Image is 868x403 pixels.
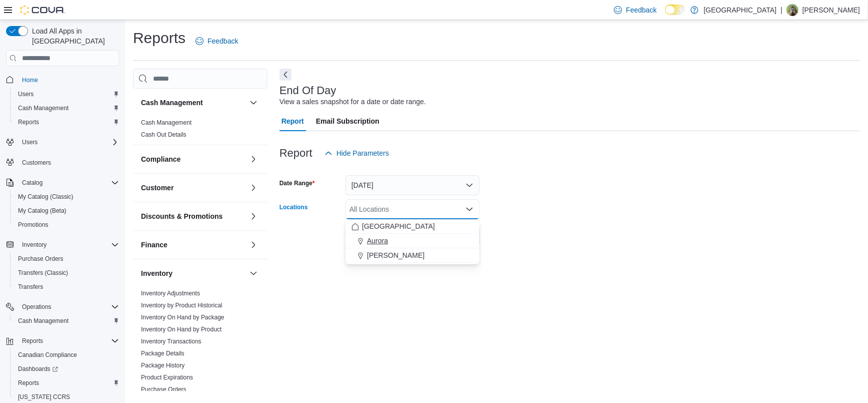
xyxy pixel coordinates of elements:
[141,98,245,108] button: Cash Management
[141,154,245,164] button: Compliance
[320,143,393,163] button: Hide Parameters
[22,337,43,345] span: Reports
[141,240,245,250] button: Finance
[18,207,66,215] span: My Catalog (Beta)
[465,205,473,213] button: Close list of options
[22,241,46,249] span: Inventory
[141,183,173,193] h3: Customer
[281,111,304,131] span: Report
[279,97,426,107] div: View a sales snapshot for a date or date range.
[141,240,167,250] h3: Finance
[14,377,119,389] span: Reports
[133,28,185,48] h1: Reports
[279,179,315,187] label: Date Range
[18,393,70,401] span: [US_STATE] CCRS
[10,252,123,266] button: Purchase Orders
[14,205,70,217] a: My Catalog (Beta)
[18,177,119,189] span: Catalog
[14,267,119,279] span: Transfers (Classic)
[2,238,123,252] button: Inventory
[18,301,55,313] button: Operations
[247,153,259,165] button: Compliance
[141,362,184,369] a: Package History
[18,351,77,359] span: Canadian Compliance
[22,303,51,311] span: Operations
[141,119,191,127] span: Cash Management
[316,111,379,131] span: Email Subscription
[247,210,259,222] button: Discounts & Promotions
[18,156,119,169] span: Customers
[14,102,72,114] a: Cash Management
[141,373,193,381] span: Product Expirations
[141,211,222,221] h3: Discounts & Promotions
[22,76,38,84] span: Home
[18,73,119,86] span: Home
[14,315,72,327] a: Cash Management
[141,350,184,357] a: Package Details
[14,391,119,403] span: Washington CCRS
[18,239,50,251] button: Inventory
[10,190,123,204] button: My Catalog (Classic)
[14,88,37,100] a: Users
[279,203,308,211] label: Locations
[665,5,686,15] input: Dark Mode
[18,118,39,126] span: Reports
[2,155,123,170] button: Customers
[141,98,203,108] h3: Cash Management
[18,193,73,201] span: My Catalog (Classic)
[10,266,123,280] button: Transfers (Classic)
[141,386,186,393] a: Purchase Orders
[345,248,479,263] button: [PERSON_NAME]
[14,219,119,231] span: Promotions
[14,377,43,389] a: Reports
[18,269,68,277] span: Transfers (Classic)
[14,349,119,361] span: Canadian Compliance
[665,15,665,16] span: Dark Mode
[247,239,259,251] button: Finance
[141,131,186,138] a: Cash Out Details
[18,221,48,229] span: Promotions
[141,302,222,309] a: Inventory by Product Historical
[18,335,47,347] button: Reports
[367,236,388,246] span: Aurora
[18,136,119,148] span: Users
[141,325,221,333] span: Inventory On Hand by Product
[247,182,259,194] button: Customer
[10,218,123,232] button: Promotions
[10,362,123,376] a: Dashboards
[14,315,119,327] span: Cash Management
[14,116,119,128] span: Reports
[279,69,291,81] button: Next
[14,191,119,203] span: My Catalog (Classic)
[18,90,33,98] span: Users
[18,335,119,347] span: Reports
[14,281,47,293] a: Transfers
[18,255,63,263] span: Purchase Orders
[14,349,81,361] a: Canadian Compliance
[247,97,259,109] button: Cash Management
[10,376,123,390] button: Reports
[22,138,37,146] span: Users
[141,314,224,321] a: Inventory On Hand by Package
[18,317,68,325] span: Cash Management
[22,159,51,167] span: Customers
[18,177,46,189] button: Catalog
[14,253,67,265] a: Purchase Orders
[345,219,479,263] div: Choose from the following options
[207,36,238,46] span: Feedback
[802,4,860,16] p: [PERSON_NAME]
[279,147,312,159] h3: Report
[786,4,798,16] div: Dorota Surma
[18,379,39,387] span: Reports
[2,334,123,348] button: Reports
[14,363,119,375] span: Dashboards
[780,4,782,16] p: |
[141,338,201,345] a: Inventory Transactions
[141,268,245,278] button: Inventory
[10,280,123,294] button: Transfers
[345,234,479,248] button: Aurora
[14,253,119,265] span: Purchase Orders
[14,219,52,231] a: Promotions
